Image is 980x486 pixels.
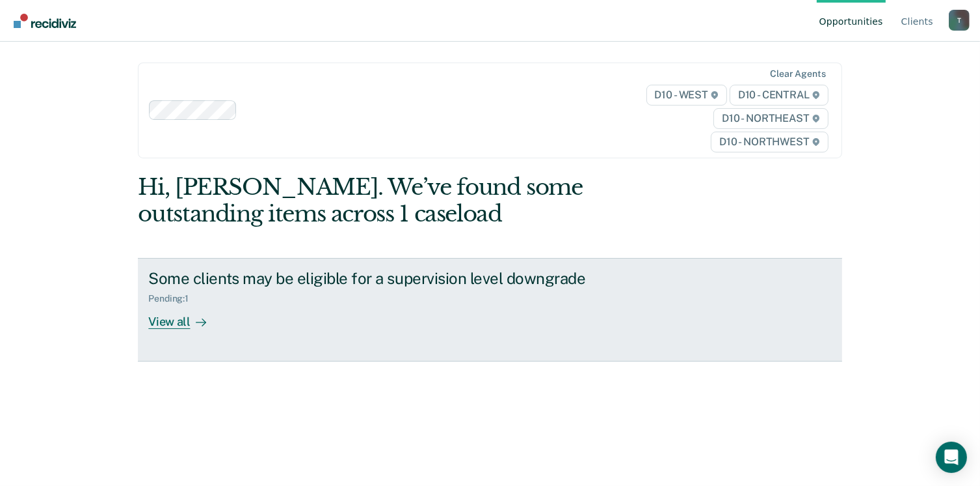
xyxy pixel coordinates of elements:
img: Recidiviz [14,14,76,28]
button: Profile dropdown button [949,10,970,31]
div: Hi, [PERSON_NAME]. We’ve found some outstanding items across 1 caseload [138,174,701,227]
div: Pending : 1 [148,293,199,304]
div: T [949,10,970,31]
span: D10 - WEST [646,85,727,106]
div: View all [148,304,221,330]
span: D10 - CENTRAL [730,85,828,106]
a: Some clients may be eligible for a supervision level downgradePending:1View all [138,258,841,361]
span: D10 - NORTHWEST [711,132,828,152]
div: Clear agents [770,68,825,79]
div: Some clients may be eligible for a supervision level downgrade [148,269,605,288]
span: D10 - NORTHEAST [713,108,828,129]
div: Open Intercom Messenger [936,442,967,473]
